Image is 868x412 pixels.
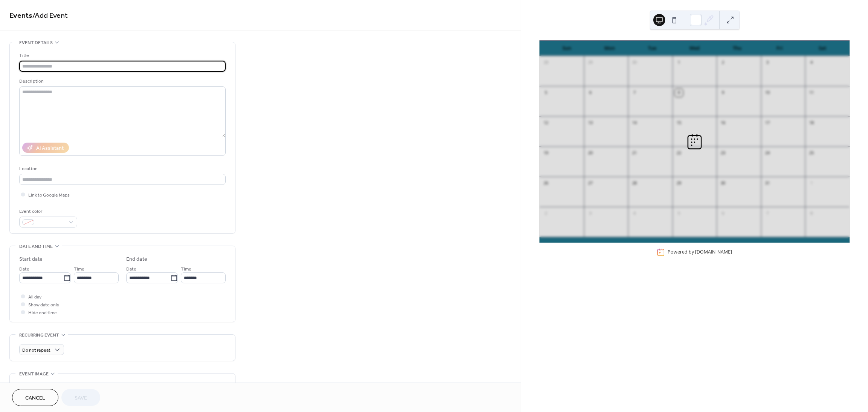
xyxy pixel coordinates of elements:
div: Wed [673,41,716,56]
div: 28 [630,179,639,188]
span: Event image [19,370,49,378]
div: End date [126,255,147,263]
div: 26 [542,179,550,188]
div: Event color [19,208,76,215]
span: Do not repeat [22,346,50,355]
div: 8 [675,89,683,97]
div: 29 [675,179,683,188]
span: Time [74,265,84,273]
div: Description [19,77,224,85]
div: 20 [586,149,594,157]
div: 1 [675,58,683,67]
a: Events [9,8,32,23]
span: Date [19,265,29,273]
div: 28 [542,58,550,67]
div: 6 [586,89,594,97]
div: 1 [807,179,816,188]
div: 24 [763,149,772,157]
div: 4 [630,209,639,218]
span: Link to Google Maps [28,191,70,199]
div: 14 [630,119,639,127]
div: 3 [586,209,594,218]
div: Thu [716,41,758,56]
div: 9 [719,89,727,97]
div: 16 [719,119,727,127]
div: 8 [807,209,816,218]
div: 17 [763,119,772,127]
div: Location [19,165,224,173]
span: All day [28,293,41,301]
div: Start date [19,255,43,263]
div: 2 [719,58,727,67]
span: Cancel [25,394,45,402]
span: Time [181,265,191,273]
div: 7 [763,209,772,218]
div: 4 [807,58,816,67]
div: 13 [586,119,594,127]
div: 30 [719,179,727,188]
div: 18 [807,119,816,127]
div: 30 [630,58,639,67]
div: 15 [675,119,683,127]
span: / Add Event [32,8,68,23]
div: 31 [763,179,772,188]
div: 10 [763,89,772,97]
div: 3 [763,58,772,67]
div: Powered by [668,249,732,255]
div: 21 [630,149,639,157]
span: Date [126,265,136,273]
div: 25 [807,149,816,157]
div: Sun [546,41,588,56]
div: Title [19,52,224,60]
a: [DOMAIN_NAME] [695,249,732,255]
div: 5 [542,89,550,97]
span: Event details [19,39,53,47]
span: Show date only [28,301,59,309]
div: 22 [675,149,683,157]
div: Tue [631,41,673,56]
button: Cancel [12,389,58,406]
div: 29 [586,58,594,67]
div: 6 [719,209,727,218]
span: Hide end time [28,309,57,317]
div: 5 [675,209,683,218]
div: 23 [719,149,727,157]
div: 19 [542,149,550,157]
div: 7 [630,89,639,97]
span: Recurring event [19,331,59,339]
div: Fri [758,41,801,56]
div: 12 [542,119,550,127]
div: 27 [586,179,594,188]
div: Sat [801,41,844,56]
div: 11 [807,89,816,97]
span: Date and time [19,243,53,251]
div: Mon [588,41,631,56]
div: 2 [542,209,550,218]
